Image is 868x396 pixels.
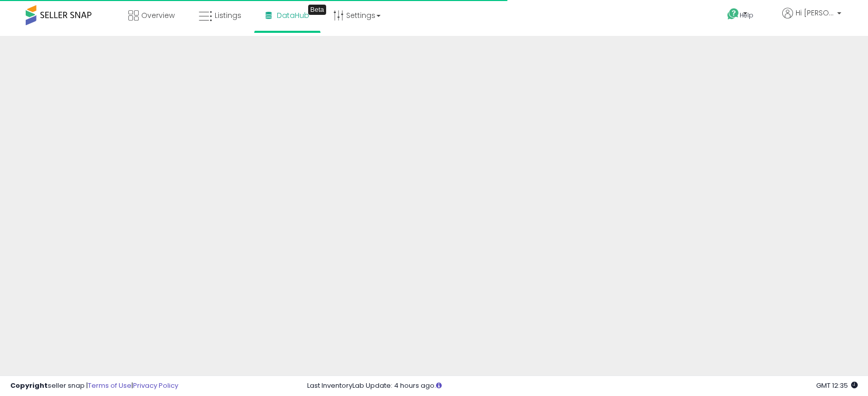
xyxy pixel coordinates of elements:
a: Hi [PERSON_NAME] [782,8,841,31]
a: Terms of Use [88,381,131,390]
span: Listings [215,10,241,21]
span: Overview [141,10,175,21]
i: Get Help [727,8,740,21]
strong: Copyright [10,381,48,390]
span: Help [740,11,753,19]
i: Click here to read more about un-synced listings. [436,382,442,389]
span: Hi [PERSON_NAME] [796,8,834,18]
div: Last InventoryLab Update: 4 hours ago. [307,381,858,391]
span: 2025-08-16 12:35 GMT [816,381,858,390]
div: seller snap | | [10,381,178,391]
div: Tooltip anchor [308,5,326,15]
span: DataHub [277,10,309,21]
a: Privacy Policy [133,381,178,390]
